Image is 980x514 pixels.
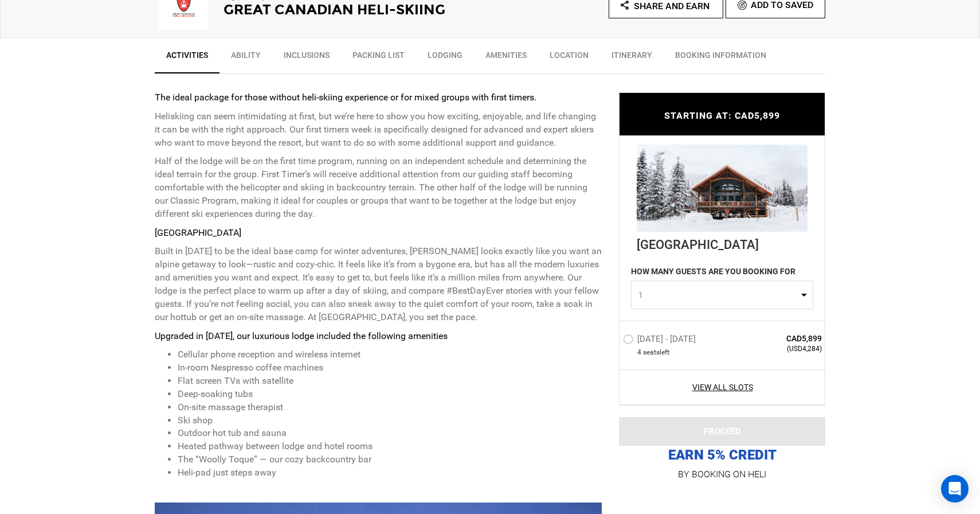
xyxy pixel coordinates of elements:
[739,345,822,355] span: (USD4,284)
[656,348,660,358] span: s
[631,281,813,310] button: 1
[623,381,822,393] a: View All Slots
[155,330,448,341] strong: Upgraded in [DATE], our luxurious lodge included the following amenities
[155,92,536,103] strong: The ideal package for those without heli-skiing experience or for mixed groups with first timers.
[637,348,641,358] span: 4
[155,44,219,73] a: Activities
[178,466,602,480] li: Heli-pad just steps away
[600,44,664,72] a: Itinerary
[272,44,341,72] a: Inclusions
[155,245,602,324] p: Built in [DATE] to be the ideal base camp for winter adventures, [PERSON_NAME] looks exactly like...
[178,348,602,361] li: Cellular phone reception and wireless internet
[155,227,241,238] strong: [GEOGRAPHIC_DATA]
[178,427,602,440] li: Outdoor hot tub and sauna
[155,155,602,220] p: Half of the lodge will be on the first time program, running on an independent schedule and deter...
[219,44,272,72] a: Ability
[739,333,822,345] span: CAD5,899
[634,1,709,11] span: Share and Earn
[474,44,538,72] a: Amenities
[619,417,825,446] button: PROCEED
[637,232,807,254] div: [GEOGRAPHIC_DATA]
[155,110,602,150] p: Heliskiing can seem intimidating at first, but we’re here to show you how exciting, enjoyable, an...
[637,145,807,232] img: 0055c2c05d3874cedc1e0ea3a07d1e51.jpg
[178,453,602,466] li: The “Woolly Toque” — our cozy backcountry bar
[224,2,458,17] h2: Great Canadian Heli-Skiing
[538,44,600,72] a: Location
[631,266,795,281] label: HOW MANY GUESTS ARE YOU BOOKING FOR
[416,44,474,72] a: Lodging
[638,290,798,301] span: 1
[178,361,602,375] li: In-room Nespresso coffee machines
[178,375,602,388] li: Flat screen TVs with satellite
[623,334,699,348] label: [DATE] - [DATE]
[341,44,416,72] a: Packing List
[619,466,825,482] p: BY BOOKING ON HELI
[664,44,778,72] a: BOOKING INFORMATION
[643,348,669,358] span: seat left
[178,401,602,414] li: On-site massage therapist
[941,475,969,503] div: Open Intercom Messenger
[664,110,780,121] span: STARTING AT: CAD5,899
[178,388,602,401] li: Deep-soaking tubs
[178,414,602,427] li: Ski shop
[178,440,602,453] li: Heated pathway between lodge and hotel rooms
